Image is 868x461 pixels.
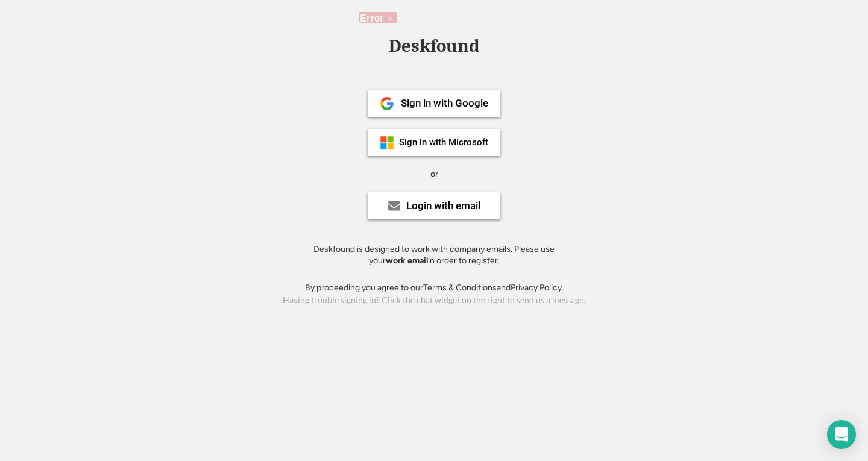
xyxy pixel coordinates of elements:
[401,98,488,108] div: Sign in with Google
[399,138,488,147] div: Sign in with Microsoft
[360,13,395,24] h2: Error
[380,136,394,150] img: ms-symbollockup_mssymbol_19.png
[298,243,570,267] div: Deskfound is designed to work with company emails. Please use your in order to register.
[386,256,428,266] strong: work email
[305,282,564,294] div: By proceeding you agree to our and
[383,37,485,55] div: Deskfound
[380,96,394,111] img: 1024px-Google__G__Logo.svg.png
[430,168,438,180] div: or
[406,201,480,211] div: Login with email
[827,420,856,449] div: Open Intercom Messenger
[388,14,392,24] span: ×
[423,283,497,293] a: Terms & Conditions
[511,283,564,293] a: Privacy Policy.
